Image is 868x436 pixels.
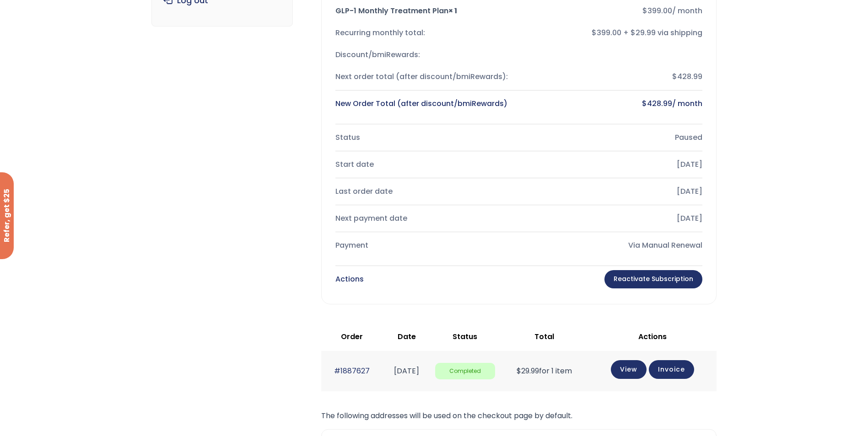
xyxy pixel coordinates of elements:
[321,409,717,422] p: The following addresses will be used on the checkout page by default.
[526,212,702,225] div: [DATE]
[335,97,512,110] div: New Order Total (after discount/bmiRewards)
[335,70,512,83] div: Next order total (after discount/bmiRewards):
[649,360,694,379] a: Invoice
[335,48,512,61] div: Discount/bmiRewards:
[534,331,554,342] span: Total
[517,366,521,376] span: $
[398,331,416,342] span: Date
[642,98,647,109] span: $
[604,270,702,288] a: Reactivate Subscription
[335,212,512,225] div: Next payment date
[526,27,702,39] div: $399.00 + $29.99 via shipping
[500,351,589,391] td: for 1 item
[638,331,667,342] span: Actions
[335,158,512,171] div: Start date
[335,185,512,198] div: Last order date
[341,331,363,342] span: Order
[335,273,364,286] div: Actions
[334,366,370,376] a: #1887627
[642,98,672,109] bdi: 428.99
[335,239,512,252] div: Payment
[526,97,702,110] div: / month
[526,158,702,171] div: [DATE]
[335,5,512,17] div: GLP-1 Monthly Treatment Plan
[394,366,419,376] time: [DATE]
[526,185,702,198] div: [DATE]
[526,5,702,17] div: / month
[526,70,702,83] div: $428.99
[335,131,512,144] div: Status
[526,239,702,252] div: Via Manual Renewal
[453,331,477,342] span: Status
[642,5,672,16] bdi: 399.00
[611,360,647,379] a: View
[526,131,702,144] div: Paused
[335,27,512,39] div: Recurring monthly total:
[448,5,457,16] strong: × 1
[517,366,539,376] span: 29.99
[642,5,647,16] span: $
[435,363,495,380] span: Completed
